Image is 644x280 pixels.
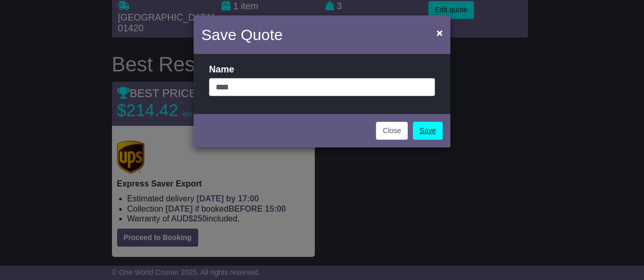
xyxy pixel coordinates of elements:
[209,64,234,76] label: Name
[413,122,443,140] a: Save
[376,122,408,140] button: Close
[437,27,443,39] span: ×
[431,22,448,43] button: Close
[201,23,282,46] h4: Save Quote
